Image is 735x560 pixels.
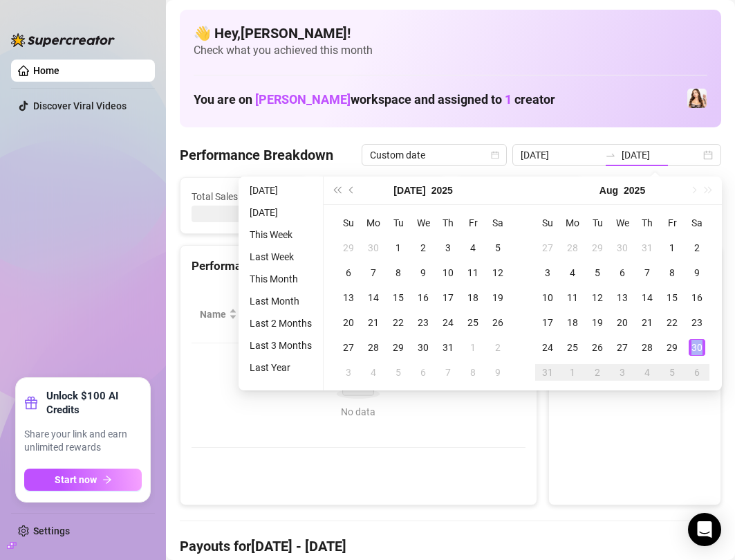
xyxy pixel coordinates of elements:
[245,286,311,343] th: Total Sales & Tips
[560,257,709,276] div: Sales by OnlyFans Creator
[192,286,245,343] th: Name
[33,65,59,76] a: Home
[605,150,616,161] span: to
[24,469,142,491] button: Start nowarrow-right
[55,474,97,485] span: Start now
[688,513,721,546] div: Open Intercom Messenger
[451,299,506,329] span: Chat Conversion
[24,428,142,455] span: Share your link and earn unlimited rewards
[46,389,142,417] strong: Unlock $100 AI Credits
[11,33,115,47] img: logo-BBDzfeDw.svg
[205,404,512,419] div: No data
[255,92,351,107] span: [PERSON_NAME]
[192,257,525,276] div: Performance by OnlyFans Creator
[180,145,333,165] h4: Performance Breakdown
[605,150,616,161] span: swap-right
[622,147,700,163] input: End date
[33,525,70,536] a: Settings
[180,536,721,556] h4: Payouts for [DATE] - [DATE]
[194,43,707,58] span: Check what you achieved this month
[200,307,226,322] span: Name
[319,291,364,337] div: Est. Hours Worked
[7,541,17,550] span: build
[383,286,443,343] th: Sales / Hour
[330,189,434,204] span: Active Chats
[24,396,38,410] span: gift
[491,151,499,159] span: calendar
[687,89,707,108] img: Lydia
[192,189,295,204] span: Total Sales
[33,100,127,111] a: Discover Viral Videos
[391,299,423,329] span: Sales / Hour
[443,286,525,343] th: Chat Conversion
[521,147,599,163] input: Start date
[194,92,555,107] h1: You are on workspace and assigned to creator
[468,189,572,204] span: Messages Sent
[194,24,707,43] h4: 👋 Hey, [PERSON_NAME] !
[102,475,112,485] span: arrow-right
[505,92,512,107] span: 1
[370,145,499,165] span: Custom date
[254,291,292,337] span: Total Sales & Tips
